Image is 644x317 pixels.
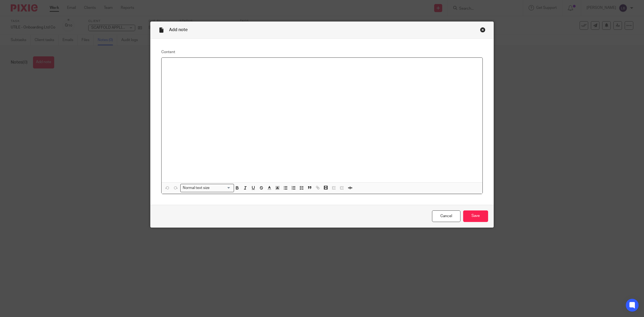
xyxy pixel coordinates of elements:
[169,28,188,32] span: Add note
[161,49,483,55] label: Content
[182,185,211,191] span: Normal text size
[432,210,460,222] a: Cancel
[180,184,234,192] div: Search for option
[463,210,488,222] input: Save
[211,185,231,191] input: Search for option
[480,27,485,32] div: Close this dialog window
